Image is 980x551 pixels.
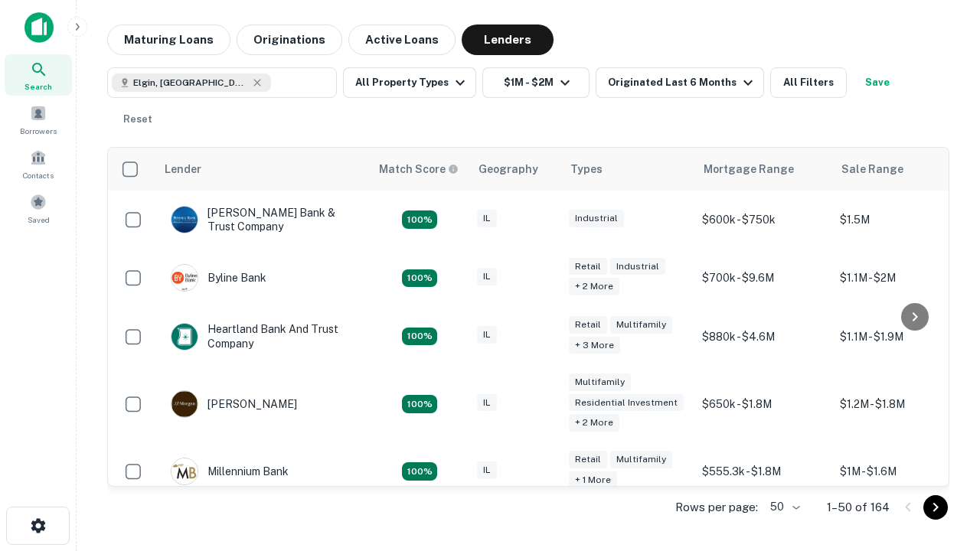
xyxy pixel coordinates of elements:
div: Byline Bank [171,264,266,292]
th: Lender [155,148,370,191]
button: Active Loans [348,24,456,55]
div: Matching Properties: 16, hasApolloMatch: undefined [402,462,437,481]
button: All Filters [770,67,847,98]
span: Contacts [23,169,54,181]
div: Millennium Bank [171,458,289,485]
div: Retail [569,258,607,275]
td: $700k - $9.6M [694,249,832,307]
h6: Match Score [379,161,456,178]
div: 50 [764,496,802,518]
div: IL [477,268,497,285]
div: Lender [165,160,201,178]
div: Matching Properties: 18, hasApolloMatch: undefined [402,269,437,288]
div: Matching Properties: 28, hasApolloMatch: undefined [402,210,437,229]
div: Retail [569,316,607,334]
div: Retail [569,451,607,468]
td: $1.1M - $2M [832,249,970,307]
td: $1M - $1.6M [832,442,970,500]
th: Types [561,148,694,191]
div: Originated Last 6 Months [608,73,757,92]
div: Multifamily [610,316,672,334]
div: Residential Investment [569,394,684,412]
a: Contacts [5,143,72,184]
td: $880k - $4.6M [694,307,832,365]
div: Heartland Bank And Trust Company [171,322,354,350]
td: $1.1M - $1.9M [832,307,970,365]
div: Multifamily [610,451,672,468]
td: $600k - $750k [694,191,832,249]
div: [PERSON_NAME] [171,390,297,418]
div: IL [477,461,497,479]
div: + 3 more [569,337,620,354]
a: Borrowers [5,99,72,140]
div: Matching Properties: 24, hasApolloMatch: undefined [402,395,437,413]
th: Geography [469,148,561,191]
div: Multifamily [569,373,631,391]
div: Sale Range [841,160,903,178]
th: Capitalize uses an advanced AI algorithm to match your search with the best lender. The match sco... [370,148,469,191]
td: $650k - $1.8M [694,366,832,443]
button: Lenders [462,24,554,55]
td: $555.3k - $1.8M [694,442,832,500]
div: Types [570,160,603,178]
button: Save your search to get updates of matches that match your search criteria. [853,67,902,98]
td: $1.5M [832,191,970,249]
span: Borrowers [20,125,57,137]
button: Originations [237,24,342,55]
img: picture [171,207,198,233]
button: All Property Types [343,67,476,98]
a: Saved [5,187,72,229]
button: Go to next page [923,495,948,520]
div: Capitalize uses an advanced AI algorithm to match your search with the best lender. The match sco... [379,161,459,178]
div: [PERSON_NAME] Bank & Trust Company [171,206,354,233]
th: Sale Range [832,148,970,191]
a: Search [5,54,72,96]
div: Mortgage Range [704,160,794,178]
img: picture [171,391,198,417]
div: IL [477,326,497,344]
img: picture [171,265,198,291]
img: capitalize-icon.png [24,12,54,43]
p: Rows per page: [675,498,758,517]
p: 1–50 of 164 [827,498,890,517]
iframe: Chat Widget [903,380,980,453]
span: Elgin, [GEOGRAPHIC_DATA], [GEOGRAPHIC_DATA] [133,76,248,90]
th: Mortgage Range [694,148,832,191]
span: Search [24,80,52,93]
button: Originated Last 6 Months [596,67,764,98]
div: Geography [479,160,538,178]
td: $1.2M - $1.8M [832,366,970,443]
div: IL [477,394,497,412]
div: + 1 more [569,471,617,489]
img: picture [171,458,198,484]
button: Reset [113,104,162,135]
div: Matching Properties: 20, hasApolloMatch: undefined [402,328,437,346]
button: Maturing Loans [107,24,230,55]
div: Industrial [569,210,624,227]
img: picture [171,324,198,350]
div: + 2 more [569,278,619,295]
span: Saved [28,214,50,226]
button: $1M - $2M [482,67,590,98]
div: IL [477,210,497,227]
div: + 2 more [569,414,619,432]
div: Industrial [610,258,665,275]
